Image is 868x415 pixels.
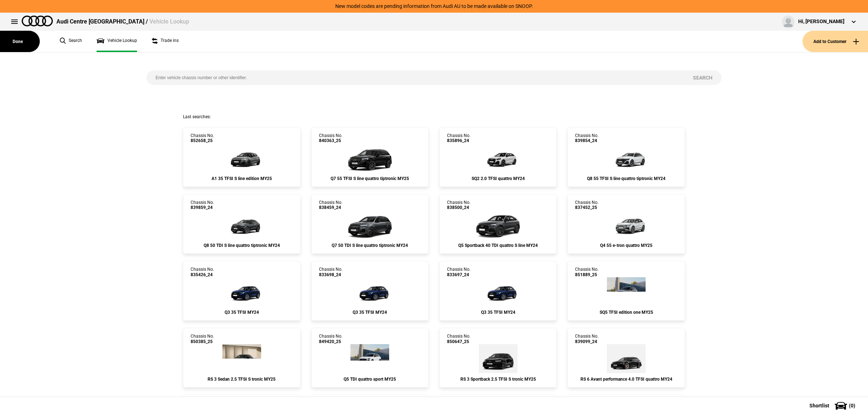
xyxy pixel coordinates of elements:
img: Audi_F3BBCX_24_FZ_2D2D_MP_WA7-2_3FU_4ZD_(Nadin:_3FU_3S2_4ZD_5TD_6FJ_C57_V72_WA7)_ext.png [220,277,263,306]
div: Q3 35 TFSI MY24 [319,310,421,315]
div: Chassis No. [447,133,471,144]
img: Audi_GAGS3Y_24_EI_Z9Z9_PAI_U80_3FB_(Nadin:_3FB_C42_PAI_U80)_ext.png [476,144,520,172]
div: Q7 50 TDI S line quattro tiptronic MY24 [319,243,421,248]
img: Audi_F3BBCX_24_FZ_2D2D_MP_WA7-2_3FU_4ZD_(Nadin:_3FU_3S2_4ZD_5TD_6FJ_C55_V72_WA7)_ext.png [348,277,392,306]
img: Audi_4MT0N2_24_EI_6Y6Y_MP_PAH_3S2_(Nadin:_3S2_6FJ_C87_PAH_YJZ)_ext.png [220,210,263,239]
span: 838459_24 [319,205,342,210]
div: Q3 35 TFSI MY24 [447,310,549,315]
span: 850385_25 [191,339,214,344]
div: Chassis No. [447,200,471,210]
div: Chassis No. [319,267,342,277]
button: Add to Customer [803,31,868,52]
input: Enter vehicle chassis number or other identifier. [146,70,684,85]
div: Q7 55 TFSI S line quattro tiptronic MY25 [319,176,421,181]
div: RS 3 Sedan 2.5 TFSI S tronic MY25 [191,377,293,382]
div: Hi, [PERSON_NAME] [798,18,844,25]
span: Vehicle Lookup [149,18,189,25]
span: ( 0 ) [849,403,855,408]
div: Q8 50 TDI S line quattro tiptronic MY24 [191,243,293,248]
img: Audi_4MQCN2_24_EI_6Y6Y_F71_MP_PAH_(Nadin:_6FJ_C87_F71_PAH_YJZ)_ext.png [344,210,396,239]
span: 852658_25 [191,138,214,143]
div: Q3 35 TFSI MY24 [191,310,293,315]
img: Audi_GUBAUY_25S_GX_2Y2Y_WA9_PAH_WA7_5MB_6FJ_PQ7_WXC_PWL_PYH_F80_H65_(Nadin:_5MB_6FJ_C56_F80_H65_P... [350,344,389,373]
div: RS 3 Sportback 2.5 TFSI S tronic MY25 [447,377,549,382]
div: Q8 55 TFSI S line quattro tiptronic MY24 [575,176,677,181]
div: RS 6 Avant performance 4.0 TFSI quattro MY24 [575,377,677,382]
div: Chassis No. [191,267,214,277]
div: Q5 TDI quattro sport MY25 [319,377,421,382]
span: 839854_24 [575,138,599,143]
div: Chassis No. [447,334,471,344]
button: Search [684,70,722,85]
img: audi.png [22,16,53,26]
div: Q4 55 e-tron quattro MY25 [575,243,677,248]
div: SQ5 TFSI edition one MY25 [575,310,677,315]
span: 839859_24 [191,205,214,210]
img: Audi_GUBS5Y_25LE_GX_6Y6Y_PAH_6FJ_53D_(Nadin:_53D_6FJ_C56_PAH)_ext.png [607,277,646,306]
img: Audi_4A5RRA_24_UB_0E0E_4ZP_5MK_CG3_(Nadin:_4ZP_5MK_C76_CG3_YJZ)_ext.png [607,344,646,373]
span: 851889_25 [575,272,599,277]
span: 840363_25 [319,138,342,143]
img: Audi_F4BAU3_25_EI_2Y2Y_MP_(Nadin:_C15_S7E_S9S_YEA)_ext.png [605,210,648,239]
span: 839099_24 [575,339,599,344]
img: Audi_4MT0X2_24_EI_2Y2Y_MP_PAH_3S2_(Nadin:_3S2_6FJ_C87_PAH_YJZ)_ext.png [605,144,648,172]
span: 838500_24 [447,205,471,210]
span: 835426_24 [191,272,214,277]
div: A1 35 TFSI S line edition MY25 [191,176,293,181]
span: 835896_24 [447,138,471,143]
span: 833698_24 [319,272,342,277]
img: Audi_4MQCX2_25_EI_0E0E_MP_WC7_(Nadin:_54K_C90_PAH_S37_S9S_WC7)_ext.png [344,144,396,172]
div: Chassis No. [575,334,599,344]
img: Audi_GBACHG_25_ZV_Z70E_PS1_WA9_WBX_6H4_PX2_2Z7_6FB_C5Q_N2T_(Nadin:_2Z7_6FB_6H4_C43_C5Q_N2T_PS1_PX... [220,144,263,172]
span: Shortlist [809,403,829,408]
div: Chassis No. [575,133,599,144]
span: 849420_25 [319,339,342,344]
div: Chassis No. [575,267,599,277]
button: Shortlist(0) [799,397,868,415]
span: Last searches: [183,114,211,119]
a: Trade ins [152,31,179,52]
img: Audi_8YFRWY_25_TG_0E0E_6FA_PEJ_(Nadin:_6FA_C48_PEJ)_ext.png [479,344,518,373]
a: Vehicle Lookup [97,31,137,52]
div: Chassis No. [319,133,342,144]
div: Chassis No. [191,133,214,144]
div: Chassis No. [319,200,342,210]
img: Audi_8YMRWY_25_TG_0E0E_5MB_6FA_PEJ_(Nadin:_5MB_6FA_C48_PEJ)_ext.png [222,344,261,373]
span: 833697_24 [447,272,471,277]
img: Audi_FYTCUY_24_YM_6Y6Y_MP_3FU_4ZD_54U_(Nadin:_3FU_4ZD_54U_6FJ_C50)_ext.png [472,210,524,239]
div: Chassis No. [191,200,214,210]
div: Audi Centre [GEOGRAPHIC_DATA] / [56,18,189,26]
img: Audi_F3BBCX_24_FZ_2D2D_MP_WA7-2_3FU_4ZD_(Nadin:_3FU_3S2_4ZD_5TD_6FJ_C55_V72_WA7)_ext.png [476,277,520,306]
div: Chassis No. [575,200,599,210]
div: Q5 Sportback 40 TDI quattro S line MY24 [447,243,549,248]
span: 850647_25 [447,339,471,344]
span: 837452_25 [575,205,599,210]
div: Chassis No. [191,334,214,344]
a: Search [60,31,82,52]
div: Chassis No. [319,334,342,344]
div: SQ2 2.0 TFSI quattro MY24 [447,176,549,181]
div: Chassis No. [447,267,471,277]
